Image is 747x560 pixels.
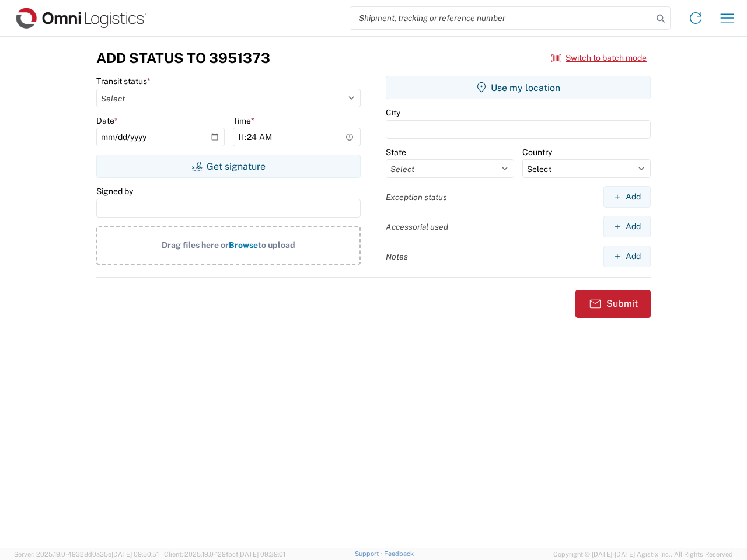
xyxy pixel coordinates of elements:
[258,240,295,250] span: to upload
[603,216,651,237] button: Add
[96,76,151,86] label: Transit status
[350,7,652,29] input: Shipment, tracking or reference number
[575,290,651,318] button: Submit
[386,192,447,202] label: Exception status
[386,222,448,232] label: Accessorial used
[96,50,270,66] h3: Add Status to 3951373
[386,251,408,262] label: Notes
[162,240,229,250] span: Drag files here or
[522,147,552,157] label: Country
[111,551,159,558] span: [DATE] 09:50:51
[229,240,258,250] span: Browse
[386,76,651,99] button: Use my location
[164,551,285,558] span: Client: 2025.19.0-129fbcf
[14,551,159,558] span: Server: 2025.19.0-49328d0a35e
[96,186,133,197] label: Signed by
[96,155,361,178] button: Get signature
[96,116,118,126] label: Date
[386,107,400,118] label: City
[386,147,406,157] label: State
[233,116,254,126] label: Time
[553,549,733,559] span: Copyright © [DATE]-[DATE] Agistix Inc., All Rights Reserved
[355,550,384,557] a: Support
[384,550,414,557] a: Feedback
[551,48,647,68] button: Switch to batch mode
[603,186,651,208] button: Add
[238,551,285,558] span: [DATE] 09:39:01
[603,246,651,267] button: Add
